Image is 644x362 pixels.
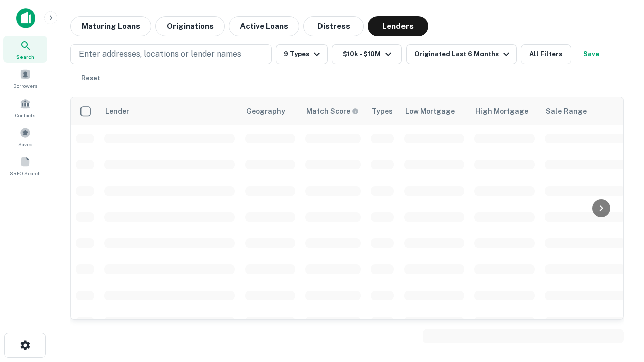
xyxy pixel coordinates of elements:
th: Geography [240,97,300,125]
img: capitalize-icon.png [16,8,35,28]
span: Contacts [15,111,35,119]
button: Originations [155,16,225,36]
button: Enter addresses, locations or lender names [70,44,272,64]
div: Lender [105,105,129,117]
div: High Mortgage [475,105,528,117]
span: Saved [18,140,33,148]
h6: Match Score [306,106,357,117]
div: Types [372,105,393,117]
button: Maturing Loans [70,16,151,36]
a: SREO Search [3,152,47,179]
span: Search [16,53,34,61]
a: Search [3,36,47,63]
div: Originated Last 6 Months [414,48,512,60]
th: Low Mortgage [399,97,469,125]
button: 9 Types [276,44,328,64]
div: Low Mortgage [405,105,455,117]
th: High Mortgage [469,97,540,125]
button: $10k - $10M [332,44,402,64]
button: Distress [303,16,364,36]
button: Reset [74,68,107,88]
th: Types [366,97,399,125]
iframe: Chat Widget [594,249,644,298]
button: Save your search to get updates of matches that match your search criteria. [575,44,607,64]
a: Saved [3,123,47,150]
div: Geography [246,105,285,117]
button: Lenders [368,16,428,36]
th: Lender [99,97,240,125]
span: SREO Search [10,169,41,177]
a: Borrowers [3,65,47,92]
th: Sale Range [540,97,630,125]
a: Contacts [3,94,47,121]
button: Originated Last 6 Months [406,44,517,64]
div: Sale Range [546,105,587,117]
th: Capitalize uses an advanced AI algorithm to match your search with the best lender. The match sco... [300,97,366,125]
span: Borrowers [13,82,37,90]
button: Active Loans [229,16,299,36]
p: Enter addresses, locations or lender names [79,48,242,60]
div: Capitalize uses an advanced AI algorithm to match your search with the best lender. The match sco... [306,106,359,117]
button: All Filters [521,44,571,64]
